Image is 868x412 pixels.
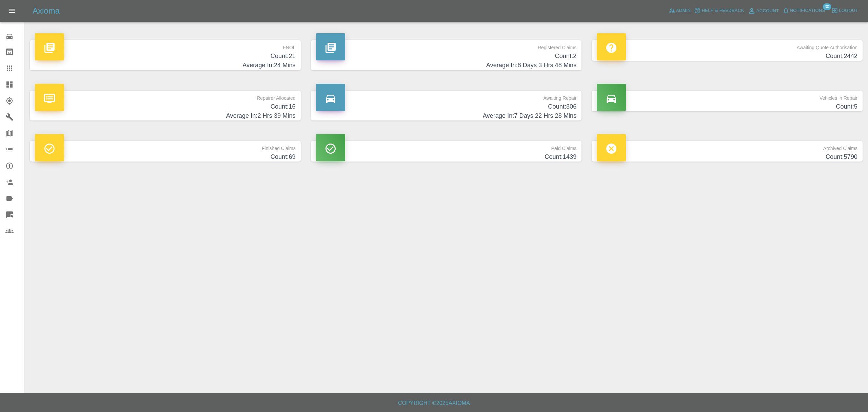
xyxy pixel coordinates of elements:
a: Vehicles in RepairCount:5 [592,91,863,111]
span: Admin [676,7,691,15]
span: Account [756,7,779,15]
span: Logout [839,7,858,15]
a: FNOLCount:21Average In:24 Mins [30,40,301,70]
p: Awaiting Quote Authorisation [597,40,857,52]
h4: Count: 2442 [597,52,857,61]
p: Registered Claims [316,40,577,52]
h4: Count: 806 [316,102,577,111]
a: Archived ClaimsCount:5790 [592,141,863,162]
h6: Copyright © 2025 Axioma [5,398,863,408]
h4: Average In: 24 Mins [35,61,296,70]
span: Help & Feedback [702,7,744,15]
h4: Count: 2 [316,52,577,61]
a: Account [746,5,781,16]
a: Finished ClaimsCount:69 [30,141,301,162]
h4: Count: 16 [35,102,296,111]
a: Awaiting RepairCount:806Average In:7 Days 22 Hrs 28 Mins [311,91,582,121]
p: Archived Claims [597,141,857,152]
a: Repairer AllocatedCount:16Average In:2 Hrs 39 Mins [30,91,301,121]
a: Paid ClaimsCount:1439 [311,141,582,162]
p: Finished Claims [35,141,296,152]
h5: Axioma [33,5,60,16]
a: Admin [667,5,693,16]
p: FNOL [35,40,296,52]
p: Paid Claims [316,141,577,152]
button: Open drawer [4,3,20,19]
span: 30 [823,3,831,10]
h4: Count: 5 [597,102,857,111]
h4: Average In: 2 Hrs 39 Mins [35,111,296,120]
a: Awaiting Quote AuthorisationCount:2442 [592,40,863,61]
p: Repairer Allocated [35,91,296,102]
button: Notifications [781,5,827,16]
h4: Average In: 8 Days 3 Hrs 48 Mins [316,61,577,70]
h4: Count: 5790 [597,152,857,162]
h4: Count: 69 [35,152,296,162]
h4: Count: 21 [35,52,296,61]
span: Notifications [790,7,825,15]
p: Awaiting Repair [316,91,577,102]
p: Vehicles in Repair [597,91,857,102]
button: Logout [830,5,860,16]
button: Help & Feedback [692,5,746,16]
h4: Average In: 7 Days 22 Hrs 28 Mins [316,111,577,120]
h4: Count: 1439 [316,152,577,162]
a: Registered ClaimsCount:2Average In:8 Days 3 Hrs 48 Mins [311,40,582,70]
